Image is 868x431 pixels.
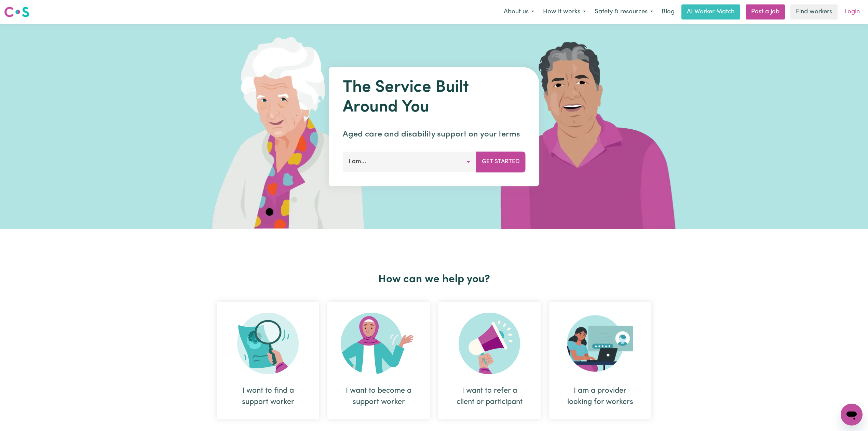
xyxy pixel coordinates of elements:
button: Safety & resources [590,5,657,19]
button: About us [499,5,539,19]
a: Find workers [790,4,838,19]
div: I want to become a support worker [344,385,413,408]
div: I am a provider looking for workers [565,385,635,408]
div: I am a provider looking for workers [549,302,651,419]
img: Become Worker [341,313,417,374]
a: AI Worker Match [681,4,740,19]
div: I want to refer a client or participant [438,302,541,419]
div: I want to refer a client or participant [455,385,524,408]
button: Get Started [476,152,526,172]
iframe: Button to launch messaging window [841,404,863,426]
img: Refer [459,313,520,374]
a: Blog [657,4,679,19]
h1: The Service Built Around You [343,78,526,117]
p: Aged care and disability support on your terms [343,128,526,141]
button: How it works [539,5,590,19]
img: Careseekers logo [4,6,29,18]
a: Login [840,4,864,19]
a: Careseekers logo [4,4,29,20]
img: Provider [567,313,633,374]
img: Search [237,313,299,374]
div: I want to find a support worker [217,302,319,419]
h2: How can we help you? [213,273,655,286]
button: I am... [343,152,476,172]
div: I want to find a support worker [233,385,303,408]
div: I want to become a support worker [327,302,430,419]
a: Post a job [746,4,785,19]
